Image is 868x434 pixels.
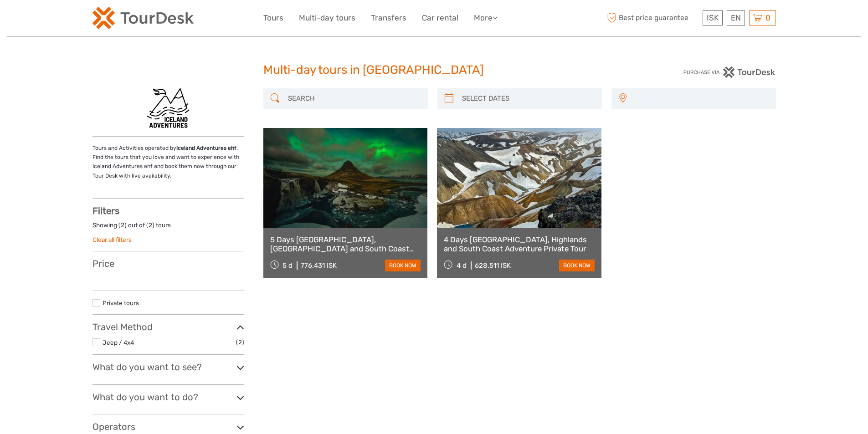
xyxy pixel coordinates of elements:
[147,88,189,129] img: 38802-1_logo_thumbnail.jpeg
[149,221,152,230] label: 2
[263,63,605,77] h1: Multi-day tours in [GEOGRAPHIC_DATA]
[92,392,244,403] h3: What do you want to do?
[236,337,244,347] span: (2)
[474,11,498,25] a: More
[422,11,458,25] a: Car rental
[707,13,719,22] span: ISK
[92,362,244,373] h3: What do you want to see?
[92,205,119,216] strong: Filters
[385,260,421,271] a: book now
[92,7,194,29] img: 120-15d4194f-c635-41b9-a512-a3cb382bfb57_logo_small.png
[475,261,511,270] div: 628.511 ISK
[683,66,776,78] img: PurchaseViaTourDesk.png
[92,322,244,332] h3: Travel Method
[764,13,772,22] span: 0
[457,261,467,270] span: 4 d
[92,221,244,235] div: Showing ( ) out of ( ) tours
[282,261,293,270] span: 5 d
[559,260,595,271] a: book now
[92,236,132,243] a: Clear all filters
[103,339,134,346] a: Jeep / 4x4
[299,11,355,25] a: Multi-day tours
[176,145,236,151] strong: Iceland Adventures ehf
[92,258,244,269] h3: Price
[92,421,244,432] h3: Operators
[727,10,745,26] div: EN
[444,235,595,254] a: 4 Days [GEOGRAPHIC_DATA], Highlands and South Coast Adventure Private Tour
[605,10,700,26] span: Best price guarantee
[284,91,423,107] input: SEARCH
[301,261,337,270] div: 776.431 ISK
[103,299,139,306] a: Private tours
[263,11,283,25] a: Tours
[121,221,124,230] label: 2
[92,143,244,181] p: Tours and Activities operated by . Find the tours that you love and want to experience with Icela...
[270,235,421,254] a: 5 Days [GEOGRAPHIC_DATA], [GEOGRAPHIC_DATA] and South Coast Private Tour
[458,91,597,107] input: SELECT DATES
[371,11,406,25] a: Transfers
